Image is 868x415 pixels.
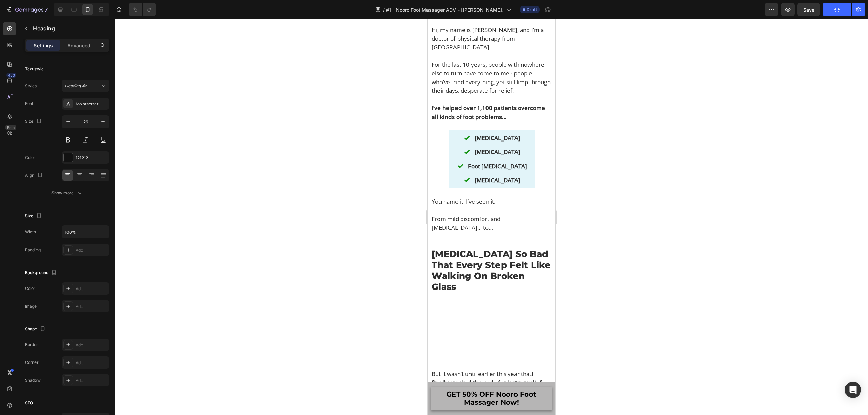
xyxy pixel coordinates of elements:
[51,190,83,196] div: Show more
[428,19,555,415] iframe: Design area
[797,3,820,16] button: Save
[65,83,87,89] span: Heading 4*
[25,285,35,292] div: Color
[527,6,537,13] span: Draft
[25,83,37,89] div: Styles
[33,24,107,32] p: Heading
[25,171,44,180] div: Align
[25,377,41,383] div: Shadow
[25,154,35,161] div: Color
[25,359,39,366] div: Corner
[383,6,385,13] span: /
[803,7,814,13] span: Save
[76,286,108,292] div: Add...
[25,303,37,309] div: Image
[67,42,90,49] p: Advanced
[25,268,58,278] div: Background
[34,42,53,49] p: Settings
[25,247,41,253] div: Padding
[25,342,38,348] div: Border
[25,187,109,199] button: Show more
[62,80,109,92] button: Heading 4*
[25,211,43,221] div: Size
[3,3,51,16] button: 7
[76,247,108,253] div: Add...
[76,303,108,310] div: Add...
[845,382,861,398] div: Open Intercom Messenger
[25,66,44,72] div: Text style
[45,5,48,14] p: 7
[25,325,47,334] div: Shape
[25,229,36,235] div: Width
[62,226,109,238] input: Auto
[76,360,108,366] div: Add...
[76,101,108,107] div: Montserrat
[6,73,16,78] div: 450
[25,101,33,107] div: Font
[5,125,16,130] div: Beta
[76,377,108,384] div: Add...
[25,400,33,406] div: SEO
[76,342,108,348] div: Add...
[25,117,43,126] div: Size
[76,155,108,161] div: 121212
[129,3,156,16] div: Undo/Redo
[386,6,504,13] span: #1 - Nooro Foot Massager ADV - [[PERSON_NAME]]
